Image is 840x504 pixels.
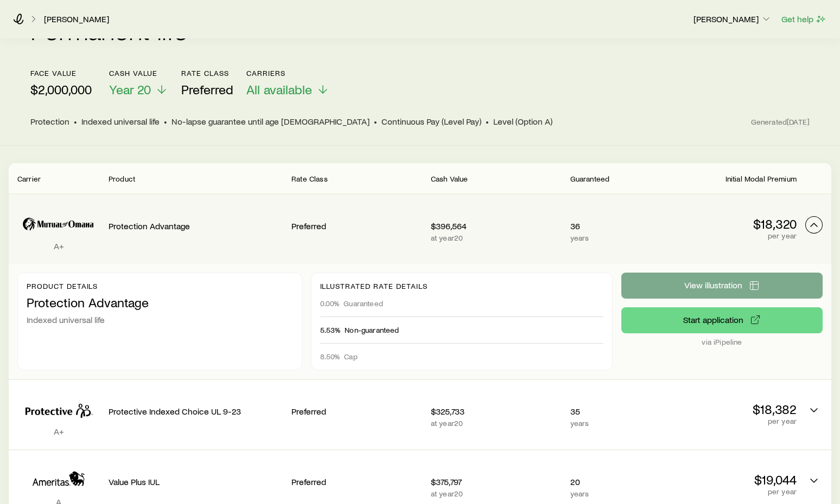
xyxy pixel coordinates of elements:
[431,419,562,428] p: at year 20
[27,314,293,325] p: Indexed universal life
[291,406,422,417] p: Preferred
[570,174,610,183] span: Guaranteed
[43,14,110,24] a: [PERSON_NAME]
[291,476,422,487] p: Preferred
[30,116,69,127] span: Protection
[693,13,772,26] button: [PERSON_NAME]
[570,234,658,242] p: years
[570,221,658,231] p: 36
[666,216,797,231] p: $18,320
[17,426,100,437] p: A+
[726,174,797,183] span: Initial Modal Premium
[621,338,823,346] p: via iPipeline
[181,69,233,98] button: Rate ClassPreferred
[381,116,481,127] span: Continuous Pay (Level Pay)
[81,116,160,127] span: Indexed universal life
[320,326,341,334] span: 5.53%
[291,221,422,231] p: Preferred
[570,419,658,428] p: years
[684,281,742,289] span: View illustration
[27,282,293,290] p: Product details
[431,406,562,417] p: $325,733
[109,174,135,183] span: Product
[666,402,797,417] p: $18,382
[17,174,41,183] span: Carrier
[666,231,797,240] p: per year
[787,117,810,127] span: [DATE]
[431,174,468,183] span: Cash Value
[30,82,92,97] p: $2,000,000
[486,116,489,127] span: •
[751,117,810,127] span: Generated
[570,489,658,498] p: years
[345,326,399,334] span: Non-guaranteed
[109,476,283,487] p: Value Plus IUL
[493,116,552,127] span: Level (Option A)
[109,69,168,98] button: Cash ValueYear 20
[74,116,77,127] span: •
[781,13,827,25] button: Get help
[164,116,167,127] span: •
[374,116,377,127] span: •
[109,82,151,97] span: Year 20
[30,69,92,77] p: face value
[109,221,283,231] p: Protection Advantage
[343,299,383,308] span: Guaranteed
[30,17,188,43] h2: Permanent life
[27,295,293,310] p: Protection Advantage
[431,489,562,498] p: at year 20
[291,174,328,183] span: Rate Class
[17,241,100,251] p: A+
[246,69,329,77] p: Carriers
[320,299,340,308] span: 0.00%
[570,476,658,487] p: 20
[666,487,797,496] p: per year
[246,82,312,97] span: All available
[181,82,233,97] span: Preferred
[109,406,283,417] p: Protective Indexed Choice UL 9-23
[431,234,562,242] p: at year 20
[666,472,797,487] p: $19,044
[320,352,340,361] span: 8.50%
[344,352,357,361] span: Cap
[693,14,772,24] p: [PERSON_NAME]
[171,116,370,127] span: No-lapse guarantee until age [DEMOGRAPHIC_DATA]
[320,282,604,290] p: Illustrated rate details
[666,417,797,425] p: per year
[246,69,329,98] button: CarriersAll available
[570,406,658,417] p: 35
[431,476,562,487] p: $375,797
[181,69,233,77] p: Rate Class
[431,221,562,231] p: $396,564
[621,273,823,299] button: View illustration
[109,69,168,77] p: Cash Value
[621,307,823,333] button: via iPipeline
